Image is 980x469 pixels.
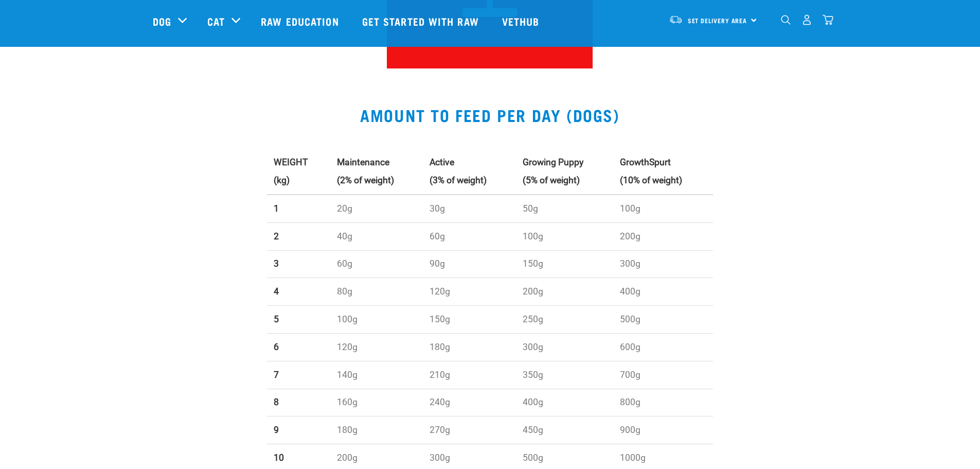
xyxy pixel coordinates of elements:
[274,231,279,241] strong: 2
[516,250,614,278] td: 150g
[274,314,279,324] strong: 5
[337,175,394,185] strong: (2% of weight)
[274,370,279,380] strong: 7
[423,222,515,250] td: 60g
[613,306,713,334] td: 500g
[620,175,682,185] strong: (10% of weight)
[688,19,747,23] span: Set Delivery Area
[274,397,279,407] strong: 8
[423,278,515,306] td: 120g
[337,157,389,167] strong: Maintenance
[330,416,423,444] td: 180g
[823,14,833,25] img: home-icon@2x.png
[516,416,614,444] td: 450g
[274,157,308,185] strong: WEIGHT (kg)
[330,333,423,361] td: 120g
[649,157,671,167] strong: Spurt
[492,1,553,42] a: Vethub
[781,15,791,25] img: home-icon-1@2x.png
[613,416,713,444] td: 900g
[251,1,351,42] a: Raw Education
[613,278,713,306] td: 400g
[669,15,683,24] img: van-moving.png
[423,250,515,278] td: 90g
[423,306,515,334] td: 150g
[330,250,423,278] td: 60g
[516,278,614,306] td: 200g
[330,278,423,306] td: 80g
[274,258,279,269] strong: 3
[274,203,279,214] strong: 1
[207,13,225,29] a: Cat
[430,175,487,185] strong: (3% of weight)
[423,361,515,389] td: 210g
[516,333,614,361] td: 300g
[620,157,649,167] strong: Growth
[430,157,454,167] strong: Active
[423,416,515,444] td: 270g
[330,195,423,222] td: 20g
[516,389,614,416] td: 400g
[516,195,614,222] td: 50g
[613,389,713,416] td: 800g
[274,425,279,435] strong: 9
[330,361,423,389] td: 140g
[153,106,828,124] h2: AMOUNT TO FEED PER DAY (DOGS)
[352,1,492,42] a: Get started with Raw
[153,13,171,29] a: Dog
[423,195,515,222] td: 30g
[613,333,713,361] td: 600g
[801,14,812,25] img: user.png
[613,361,713,389] td: 700g
[613,195,713,222] td: 100g
[330,389,423,416] td: 160g
[274,286,279,297] strong: 4
[274,342,279,352] strong: 6
[516,222,614,250] td: 100g
[523,157,583,185] strong: Growing Puppy (5% of weight)
[330,222,423,250] td: 40g
[274,453,284,463] strong: 10
[516,306,614,334] td: 250g
[330,306,423,334] td: 100g
[613,250,713,278] td: 300g
[423,333,515,361] td: 180g
[613,222,713,250] td: 200g
[423,389,515,416] td: 240g
[516,361,614,389] td: 350g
